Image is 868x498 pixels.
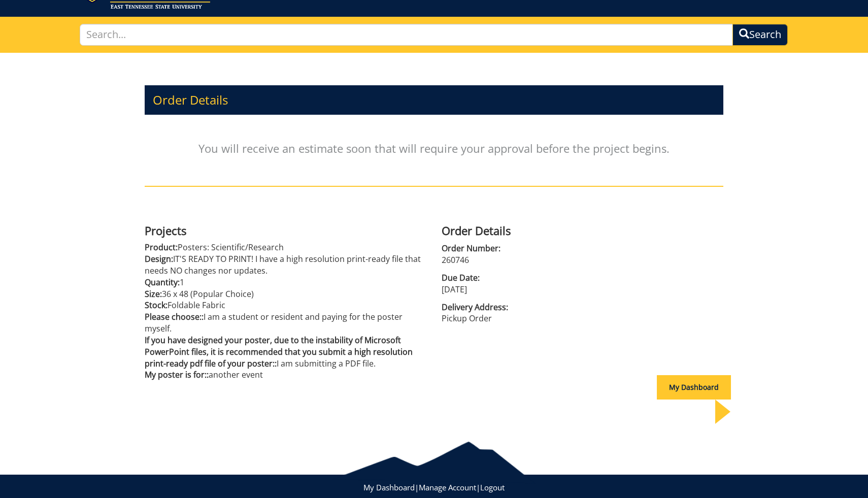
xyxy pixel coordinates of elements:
[145,288,426,300] p: 36 x 48 (Popular Choice)
[145,253,426,277] p: IT'S READY TO PRINT! I have a high resolution print-ready file that needs NO changes nor updates.
[145,300,168,311] span: Stock:
[145,120,723,177] p: You will receive an estimate soon that will require your approval before the project begins.
[442,272,723,284] span: Due Date:
[657,375,731,400] div: My Dashboard
[145,335,426,370] p: I am submitting a PDF file.
[145,242,426,253] p: Posters: Scientific/Research
[145,311,426,335] p: I am a student or resident and paying for the poster myself.
[442,243,723,254] span: Order Number:
[145,85,723,115] h3: Order Details
[442,224,723,237] h4: Order Details
[145,335,413,369] span: If you have designed your poster, due to the instability of Microsoft PowerPoint files, it is rec...
[480,482,505,492] a: Logout
[442,313,723,324] p: Pickup Order
[657,382,731,392] a: My Dashboard
[442,284,723,295] p: [DATE]
[145,369,426,381] p: another event
[145,311,204,322] span: Please choose::
[145,288,162,300] span: Size:
[442,302,723,313] span: Delivery Address:
[442,254,723,266] p: 260746
[145,277,180,288] span: Quantity:
[145,277,426,288] p: 1
[80,24,733,46] input: Search...
[419,482,476,492] a: Manage Account
[145,253,173,264] span: Design:
[145,242,178,253] span: Product:
[732,24,788,46] button: Search
[145,300,426,311] p: Foldable Fabric
[145,224,426,237] h4: Projects
[145,369,209,380] span: My poster is for::
[363,482,415,492] a: My Dashboard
